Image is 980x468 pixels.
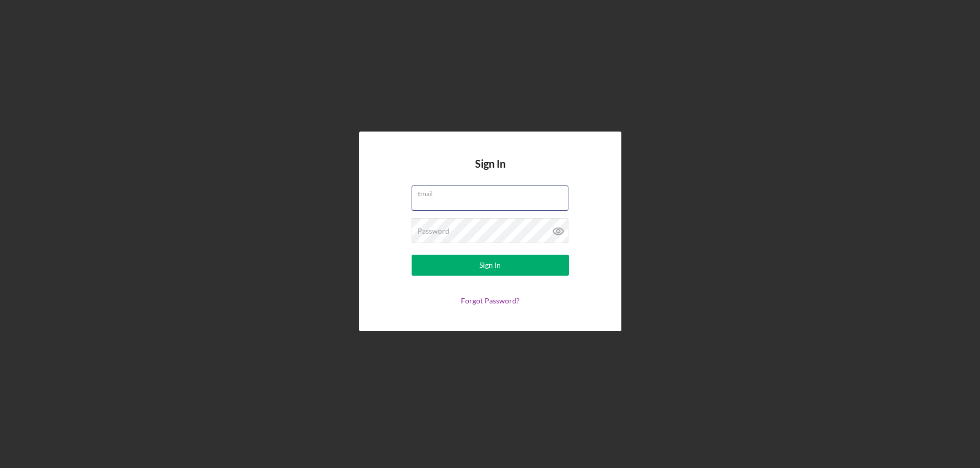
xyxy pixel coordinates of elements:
h4: Sign In [475,158,505,186]
label: Password [417,227,449,235]
div: Sign In [479,255,501,276]
button: Sign In [412,255,569,276]
a: Forgot Password? [461,296,520,305]
label: Email [417,186,568,198]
